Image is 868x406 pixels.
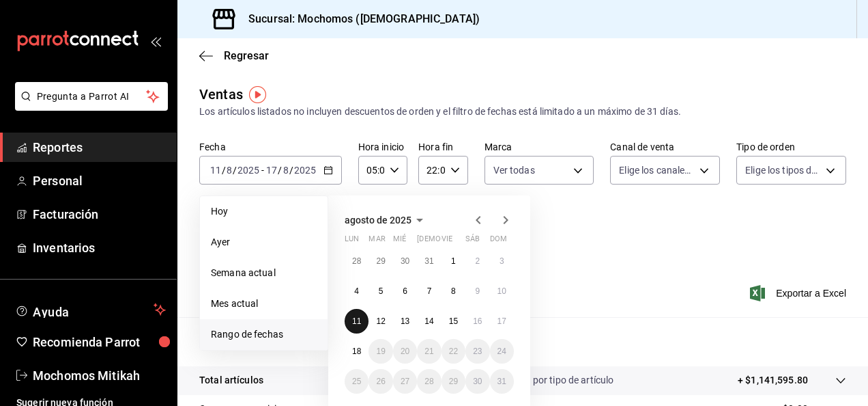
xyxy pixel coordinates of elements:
[619,163,695,177] span: Elige los canales de venta
[475,286,480,296] abbr: 9 de agosto de 2025
[473,347,482,356] abbr: 23 de agosto de 2025
[449,347,458,356] abbr: 22 de agosto de 2025
[403,286,407,296] abbr: 6 de agosto de 2025
[497,347,506,356] abbr: 24 de agosto de 2025
[293,165,317,176] input: ----
[150,36,161,46] button: open_drawer_menu
[475,256,480,266] abbr: 2 de agosto de 2025
[237,165,260,176] input: ----
[211,297,317,311] span: Mes actual
[417,309,441,334] button: 14 de agosto de 2025
[10,99,168,113] a: Pregunta a Parrot AI
[345,369,368,394] button: 25 de agosto de 2025
[222,165,226,176] span: /
[199,49,269,62] button: Regresar
[358,142,407,152] label: Hora inicio
[417,249,441,273] button: 31 de julio de 2025
[345,309,368,334] button: 11 de agosto de 2025
[289,165,293,176] span: /
[500,256,504,266] abbr: 3 de agosto de 2025
[442,309,465,334] button: 15 de agosto de 2025
[345,279,368,303] button: 4 de agosto de 2025
[442,369,465,394] button: 29 de agosto de 2025
[424,347,433,356] abbr: 21 de agosto de 2025
[473,316,482,326] abbr: 16 de agosto de 2025
[352,256,361,266] abbr: 28 de julio de 2025
[368,234,385,249] abbr: martes
[33,138,166,157] span: Reportes
[379,286,384,296] abbr: 5 de agosto de 2025
[424,377,433,386] abbr: 28 de agosto de 2025
[490,369,514,394] button: 31 de agosto de 2025
[736,142,846,152] label: Tipo de orden
[33,366,166,385] span: Mochomos Mitikah
[393,309,417,334] button: 13 de agosto de 2025
[354,286,359,296] abbr: 4 de agosto de 2025
[233,165,237,176] span: /
[497,377,506,386] abbr: 31 de agosto de 2025
[33,239,166,257] span: Inventarios
[490,339,514,364] button: 24 de agosto de 2025
[738,373,808,388] p: + $1,141,595.80
[368,249,392,273] button: 29 de julio de 2025
[211,235,317,249] span: Ayer
[352,347,361,356] abbr: 18 de agosto de 2025
[224,49,269,62] span: Regresar
[283,165,289,176] input: --
[211,327,317,342] span: Rango de fechas
[753,285,846,301] button: Exportar a Excel
[465,369,489,394] button: 30 de agosto de 2025
[465,234,480,249] abbr: sábado
[417,369,441,394] button: 28 de agosto de 2025
[278,165,282,176] span: /
[417,279,441,303] button: 7 de agosto de 2025
[449,316,458,326] abbr: 15 de agosto de 2025
[237,11,480,27] h3: Sucursal: Mochomos ([DEMOGRAPHIC_DATA])
[199,84,243,105] div: Ventas
[393,234,406,249] abbr: miércoles
[401,347,409,356] abbr: 20 de agosto de 2025
[345,212,428,228] button: agosto de 2025
[199,373,263,388] p: Total artículos
[424,256,433,266] abbr: 31 de julio de 2025
[209,165,222,176] input: --
[352,316,361,326] abbr: 11 de agosto de 2025
[15,82,168,111] button: Pregunta a Parrot AI
[465,309,489,334] button: 16 de agosto de 2025
[376,347,385,356] abbr: 19 de agosto de 2025
[442,279,465,303] button: 8 de agosto de 2025
[345,234,359,249] abbr: lunes
[226,165,233,176] input: --
[465,249,489,273] button: 2 de agosto de 2025
[610,142,720,152] label: Canal de venta
[33,333,166,351] span: Recomienda Parrot
[393,339,417,364] button: 20 de agosto de 2025
[261,165,264,176] span: -
[401,316,409,326] abbr: 13 de agosto de 2025
[490,309,514,334] button: 17 de agosto de 2025
[465,339,489,364] button: 23 de agosto de 2025
[376,256,385,266] abbr: 29 de julio de 2025
[211,266,317,280] span: Semana actual
[368,369,392,394] button: 26 de agosto de 2025
[401,377,409,386] abbr: 27 de agosto de 2025
[417,339,441,364] button: 21 de agosto de 2025
[473,377,482,386] abbr: 30 de agosto de 2025
[401,256,409,266] abbr: 30 de julio de 2025
[393,249,417,273] button: 30 de julio de 2025
[345,339,368,364] button: 18 de agosto de 2025
[368,339,392,364] button: 19 de agosto de 2025
[345,249,368,273] button: 28 de julio de 2025
[265,165,278,176] input: --
[33,301,148,318] span: Ayuda
[368,279,392,303] button: 5 de agosto de 2025
[376,316,385,326] abbr: 12 de agosto de 2025
[352,377,361,386] abbr: 25 de agosto de 2025
[418,142,467,152] label: Hora fin
[249,86,266,103] img: Tooltip marker
[345,215,411,226] span: agosto de 2025
[745,163,821,177] span: Elige los tipos de orden
[211,204,317,219] span: Hoy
